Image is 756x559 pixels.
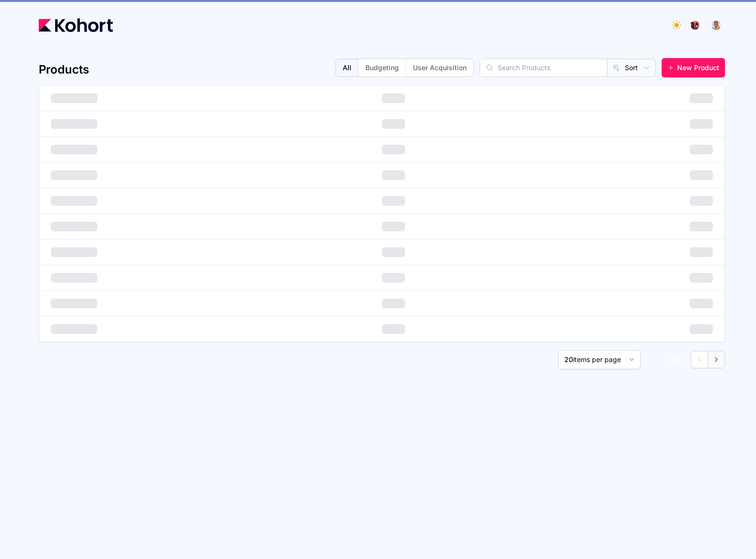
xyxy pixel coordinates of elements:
span: - [667,355,670,363]
button: User Acquisition [406,59,473,76]
img: logo_TreesPlease_20230726120307121221.png [690,20,700,30]
button: New Product [662,58,725,77]
button: Budgeting [358,59,406,76]
img: Kohort logo [39,18,113,32]
span: Sort [625,63,638,73]
span: items per page [573,355,621,363]
span: New Product [677,63,719,73]
span: 1 [664,355,667,363]
input: Search Products [480,59,607,76]
span: of [674,355,680,363]
h4: Products [39,62,89,77]
button: 20items per page [558,350,641,369]
span: 0 [680,355,685,363]
button: All [336,59,358,76]
span: 20 [564,355,573,363]
span: 0 [670,355,674,363]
